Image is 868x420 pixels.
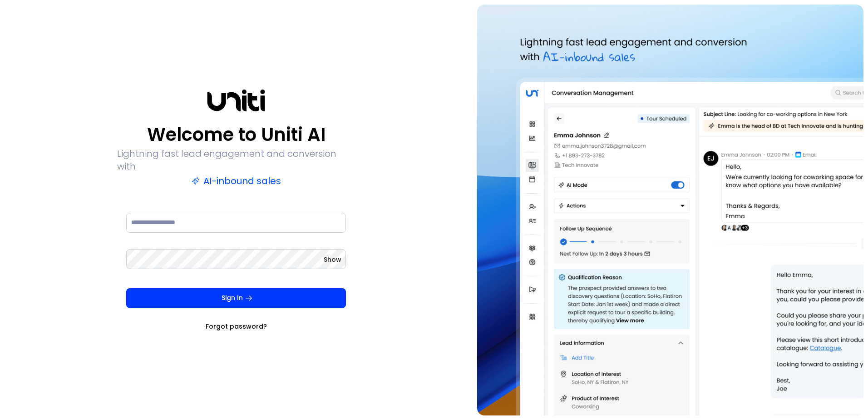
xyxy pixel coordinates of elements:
button: Sign In [126,288,346,308]
p: AI-inbound sales [192,175,281,187]
img: auth-hero.png [477,5,863,415]
a: Forgot password? [206,322,267,331]
p: Welcome to Uniti AI [147,124,325,145]
p: Lightning fast lead engagement and conversion with [117,147,355,173]
button: Show [324,255,341,264]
